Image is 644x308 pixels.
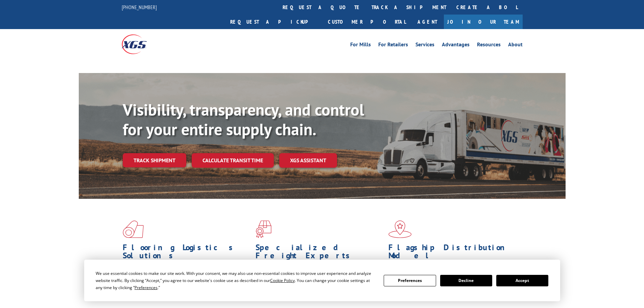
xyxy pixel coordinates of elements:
[477,42,501,49] a: Resources
[444,15,523,29] a: Join Our Team
[123,153,186,167] a: Track shipment
[84,260,560,301] div: Cookie Consent Prompt
[442,42,470,49] a: Advantages
[270,278,295,283] span: Cookie Policy
[279,153,337,168] a: XGS ASSISTANT
[225,15,323,29] a: Request a pickup
[323,15,411,29] a: Customer Portal
[378,42,408,49] a: For Retailers
[122,4,157,10] a: [PHONE_NUMBER]
[123,99,364,140] b: Visibility, transparency, and control for your entire supply chain.
[440,275,492,286] button: Decline
[96,270,376,291] div: We use essential cookies to make our site work. With your consent, we may also use non-essential ...
[192,153,274,168] a: Calculate transit time
[123,220,144,238] img: xgs-icon-total-supply-chain-intelligence-red
[350,42,371,49] a: For Mills
[256,243,383,263] h1: Specialized Freight Experts
[256,220,271,238] img: xgs-icon-focused-on-flooring-red
[135,285,158,290] span: Preferences
[388,220,412,238] img: xgs-icon-flagship-distribution-model-red
[388,243,516,263] h1: Flagship Distribution Model
[508,42,523,49] a: About
[384,275,436,286] button: Preferences
[411,15,444,29] a: Agent
[415,42,434,49] a: Services
[496,275,548,286] button: Accept
[123,243,251,263] h1: Flooring Logistics Solutions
